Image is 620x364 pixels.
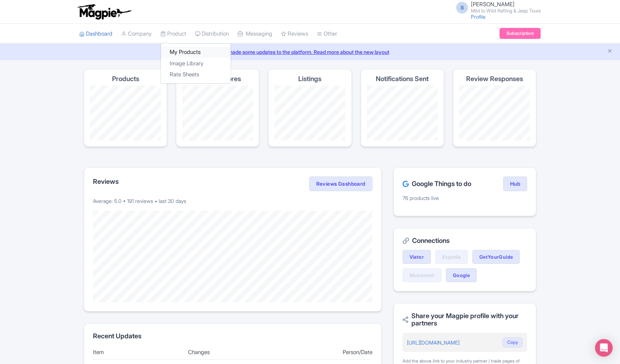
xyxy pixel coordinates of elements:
a: Distribution [195,24,229,44]
a: Viator [403,250,431,264]
h4: Products [112,75,139,83]
div: Changes [188,348,277,357]
a: Other [317,24,337,44]
a: Image Library [161,58,231,69]
p: Average: 5.0 • 191 reviews • last 30 days [93,197,372,205]
a: We made some updates to the platform. Read more about the new layout [4,48,616,56]
span: B [456,2,468,14]
a: Reviews [281,24,308,44]
div: Open Intercom Messenger [595,339,613,357]
a: Profile [471,14,486,20]
h2: Recent Updates [93,332,372,340]
a: Rate Sheets [161,69,231,80]
a: Product [161,24,186,44]
h4: Review Responses [466,75,523,83]
a: Hub [503,176,527,191]
a: Google [446,268,477,282]
a: Subscription [500,28,541,39]
a: GetYourGuide [472,250,520,264]
a: Dashboard [79,24,112,44]
p: 76 products live [403,194,527,202]
span: [PERSON_NAME] [471,1,515,8]
h2: Google Things to do [403,180,471,188]
button: Copy [502,337,523,347]
h2: Share your Magpie profile with your partners [403,312,527,327]
small: Mild to Wild Rafting & Jeep Tours [471,8,541,13]
div: Person/Date [283,348,372,357]
button: Close announcement [607,47,613,56]
h4: Notifications Sent [376,75,429,83]
a: B [PERSON_NAME] Mild to Wild Rafting & Jeep Tours [452,1,541,13]
div: Item [93,348,182,357]
h2: Connections [403,237,527,244]
a: Reviews Dashboard [309,176,372,191]
a: Expedia [435,250,468,264]
h2: Reviews [93,178,119,185]
a: Company [121,24,152,44]
a: Messaging [238,24,272,44]
a: My Products [161,47,231,58]
a: Musement [403,268,441,282]
h4: Listings [298,75,321,83]
img: logo-ab69f6fb50320c5b225c76a69d11143b.png [76,4,133,20]
a: [URL][DOMAIN_NAME] [407,339,459,346]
